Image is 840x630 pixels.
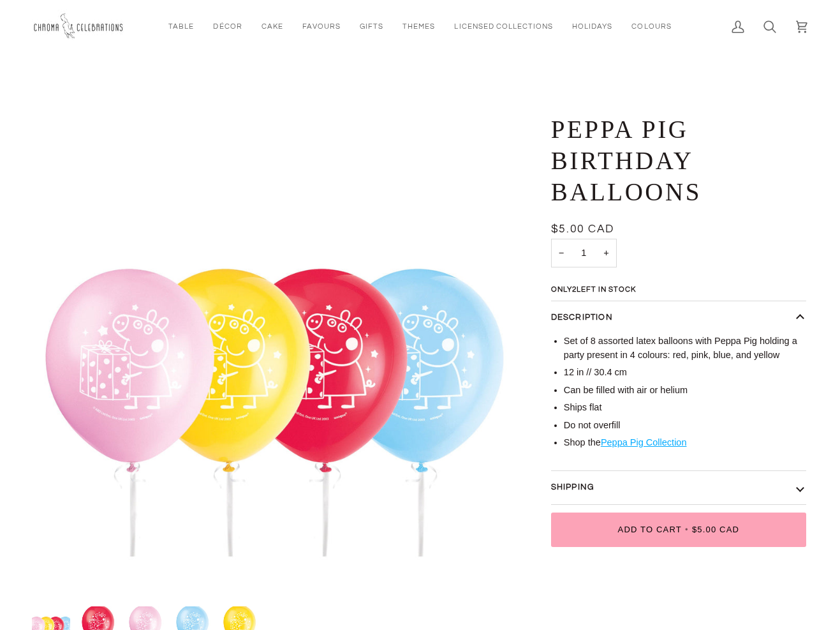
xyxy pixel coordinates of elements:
[32,114,517,600] img: Peppa Pig Birthday Balloons
[692,525,739,534] span: $5.00 CAD
[572,21,612,32] span: Holidays
[168,21,194,32] span: Table
[601,437,687,447] a: Peppa Pig Collection
[564,419,806,433] div: Do not overfill
[564,436,806,450] li: Shop the
[551,223,614,235] span: $5.00 CAD
[32,10,128,43] img: Chroma Celebrations
[564,384,806,398] div: Can be filled with air or helium
[454,21,553,32] span: Licensed Collections
[551,513,806,547] button: Add to Cart
[402,21,435,32] span: Themes
[262,21,283,32] span: Cake
[551,239,571,267] button: Decrease quantity
[551,286,642,294] span: Only left in stock
[551,301,806,334] button: Description
[551,239,617,267] input: Quantity
[618,525,682,534] span: Add to Cart
[682,525,692,534] span: •
[572,286,577,293] span: 2
[551,114,797,207] h1: Peppa Pig Birthday Balloons
[631,21,671,32] span: Colours
[564,334,806,363] div: Set of 8 assorted latex balloons with Peppa Pig holding a party present in 4 colours: red, pink, ...
[564,366,806,380] div: 12 in // 30.4 cm
[596,239,616,267] button: Increase quantity
[564,401,806,415] div: Ships flat
[551,471,806,504] button: Shipping
[302,21,341,32] span: Favours
[360,21,383,32] span: Gifts
[213,21,242,32] span: Décor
